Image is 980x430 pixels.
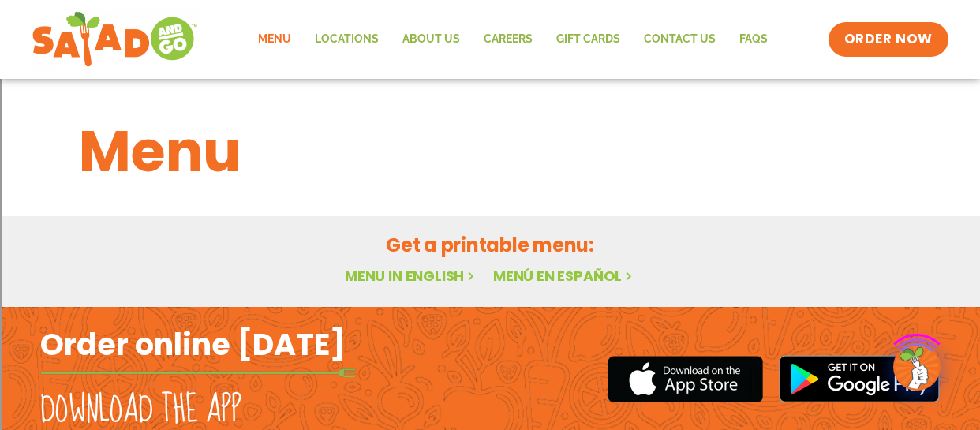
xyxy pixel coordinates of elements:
[391,21,472,58] a: About Us
[544,21,632,58] a: GIFT CARDS
[844,30,933,49] span: ORDER NOW
[829,22,948,57] a: ORDER NOW
[472,21,544,58] a: Careers
[728,21,780,58] a: FAQs
[32,8,198,71] img: new-SAG-logo-768×292
[303,21,391,58] a: Locations
[246,21,303,58] a: Menu
[632,21,728,58] a: Contact Us
[246,21,780,58] nav: Menu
